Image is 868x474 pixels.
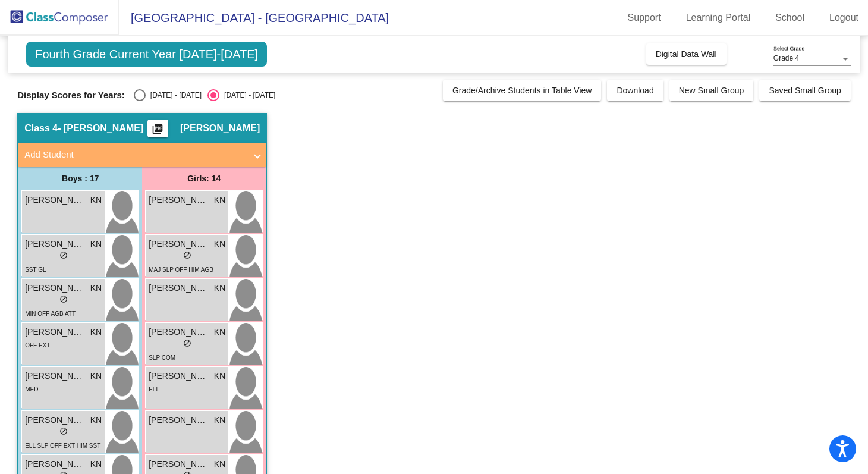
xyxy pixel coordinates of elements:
a: School [766,8,814,27]
span: KN [90,414,102,426]
span: Digital Data Wall [656,49,717,59]
span: do_not_disturb_alt [183,251,191,259]
span: KN [214,414,225,426]
span: KN [90,282,102,294]
span: ELL SLP OFF EXT HIM SST GL [25,442,100,462]
mat-expansion-panel-header: Add Student [18,143,266,167]
mat-radio-group: Select an option [134,89,275,101]
span: [PERSON_NAME] [25,370,84,382]
span: [PERSON_NAME] [149,194,208,206]
div: Girls: 14 [142,167,266,190]
span: Class 4 [24,123,58,134]
span: [PERSON_NAME] [25,282,84,294]
span: Download [617,86,653,95]
span: KN [214,370,225,382]
button: New Small Group [669,80,754,101]
span: KN [90,370,102,382]
span: Grade/Archive Students in Table View [452,86,592,95]
div: Boys : 17 [18,167,142,190]
span: Fourth Grade Current Year [DATE]-[DATE] [26,42,267,67]
button: Grade/Archive Students in Table View [443,80,602,101]
span: SLP COM [149,354,175,361]
span: [PERSON_NAME] [25,194,84,206]
a: Learning Portal [677,8,760,27]
span: New Small Group [679,86,744,95]
span: OFF EXT [25,342,50,349]
button: Saved Small Group [759,80,850,101]
span: [PERSON_NAME] [149,414,208,426]
span: MAJ SLP OFF HIM AGB DEF [149,266,213,285]
span: KN [214,194,225,206]
span: [GEOGRAPHIC_DATA] - [GEOGRAPHIC_DATA] [119,8,389,27]
button: Digital Data Wall [646,43,727,65]
span: KN [90,238,102,250]
span: [PERSON_NAME] [180,123,260,134]
span: KN [90,194,102,206]
span: KN [214,326,225,338]
span: KN [214,282,225,294]
span: ELL [149,386,159,393]
div: [DATE] - [DATE] [219,90,275,101]
span: [PERSON_NAME] [25,458,84,470]
span: KN [214,458,225,470]
span: KN [90,326,102,338]
span: [PERSON_NAME] [149,458,208,470]
a: Logout [820,8,868,27]
div: [DATE] - [DATE] [146,90,202,101]
span: [PERSON_NAME] [149,282,208,294]
span: do_not_disturb_alt [183,339,191,347]
span: - [PERSON_NAME] [58,123,143,134]
span: Saved Small Group [769,86,841,95]
button: Print Students Details [147,120,168,137]
span: Display Scores for Years: [17,90,125,101]
span: do_not_disturb_alt [59,427,68,435]
span: SST GL [25,266,46,273]
span: do_not_disturb_alt [59,251,68,259]
span: KN [90,458,102,470]
button: Download [607,80,663,101]
mat-panel-title: Add Student [24,148,246,162]
span: do_not_disturb_alt [59,295,68,303]
span: [PERSON_NAME] [25,238,84,250]
mat-icon: picture_as_pdf [150,123,165,140]
span: [PERSON_NAME] [PERSON_NAME] [25,326,84,338]
span: [PERSON_NAME]' [PERSON_NAME] [149,326,208,338]
span: [PERSON_NAME] [25,414,84,426]
a: Support [618,8,671,27]
span: [PERSON_NAME] [149,238,208,250]
span: MIN OFF AGB ATT [25,310,76,317]
span: KN [214,238,225,250]
span: [PERSON_NAME] [149,370,208,382]
span: Grade 4 [773,54,799,62]
span: MED [25,386,38,393]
